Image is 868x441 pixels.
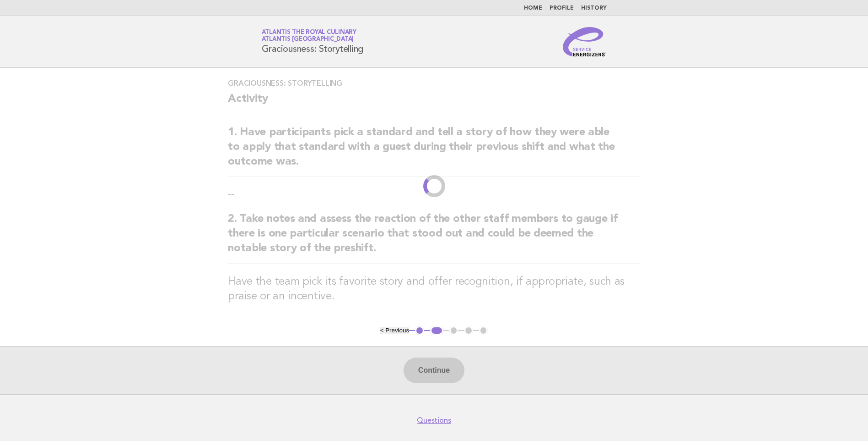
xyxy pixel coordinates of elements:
[228,275,640,304] h3: Have the team pick its favorite story and offer recognition, if appropriate, such as praise or an...
[550,6,574,11] a: Profile
[524,6,542,11] a: Home
[228,188,640,201] p: --
[262,29,356,42] a: Atlantis the Royal CulinaryAtlantis [GEOGRAPHIC_DATA]
[228,212,640,264] h2: 2. Take notes and assess the reaction of the other staff members to gauge if there is one particu...
[417,416,451,425] a: Questions
[563,27,607,56] img: Service Energizers
[228,92,640,114] h2: Activity
[228,79,640,88] h3: Graciousness: Storytelling
[262,30,364,54] h1: Graciousness: Storytelling
[228,125,640,177] h2: 1. Have participants pick a standard and tell a story of how they were able to apply that standar...
[581,6,607,11] a: History
[262,37,354,43] span: Atlantis [GEOGRAPHIC_DATA]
